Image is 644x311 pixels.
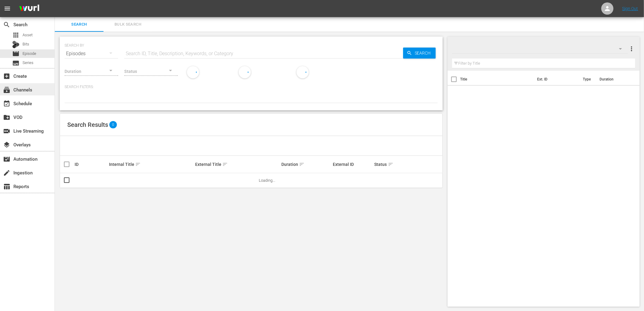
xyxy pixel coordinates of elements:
span: sort [299,162,304,167]
div: Internal Title [109,161,193,168]
span: Ingestion [3,169,10,177]
span: Automation [3,155,10,163]
span: Search Results [67,121,108,128]
div: External ID [333,162,373,167]
span: Episode [23,51,36,57]
span: VOD [3,114,10,121]
span: Asset [23,32,33,38]
div: Status [375,161,407,168]
span: Live Streaming [3,127,10,135]
a: Sign Out [622,6,638,11]
span: Search [3,21,10,28]
th: Type [579,71,596,88]
div: Duration [281,161,331,168]
span: Bulk Search [107,21,149,28]
span: Loading... [259,178,275,183]
p: Search Filters: [65,84,438,90]
th: Duration [596,71,632,88]
img: ans4CAIJ8jUAAAAAAAAAAAAAAAAAAAAAAAAgQb4GAAAAAAAAAAAAAAAAAAAAAAAAJMjXAAAAAAAAAAAAAAAAAAAAAAAAgAT5G... [15,2,44,16]
span: Overlays [3,141,10,148]
span: sort [222,162,228,167]
span: sort [135,162,141,167]
span: Bits [23,41,29,47]
th: Ext. ID [533,71,579,88]
div: Episodes [65,45,118,62]
button: Search [403,48,436,59]
span: Reports [3,183,10,190]
div: Bits [12,41,19,48]
span: Series [12,59,19,67]
span: Schedule [3,100,10,107]
div: ID [75,162,107,167]
span: more_vert [628,45,635,52]
div: External Title [195,161,280,168]
span: Asset [12,31,19,39]
span: 0 [109,121,117,128]
span: Search [58,21,100,28]
span: Series [23,60,33,66]
span: Create [3,73,10,80]
span: Episode [12,50,19,57]
span: Search [412,48,436,59]
span: Channels [3,86,10,94]
button: more_vert [628,41,635,56]
span: sort [388,162,393,167]
span: menu [4,5,11,12]
th: Title [460,71,533,88]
